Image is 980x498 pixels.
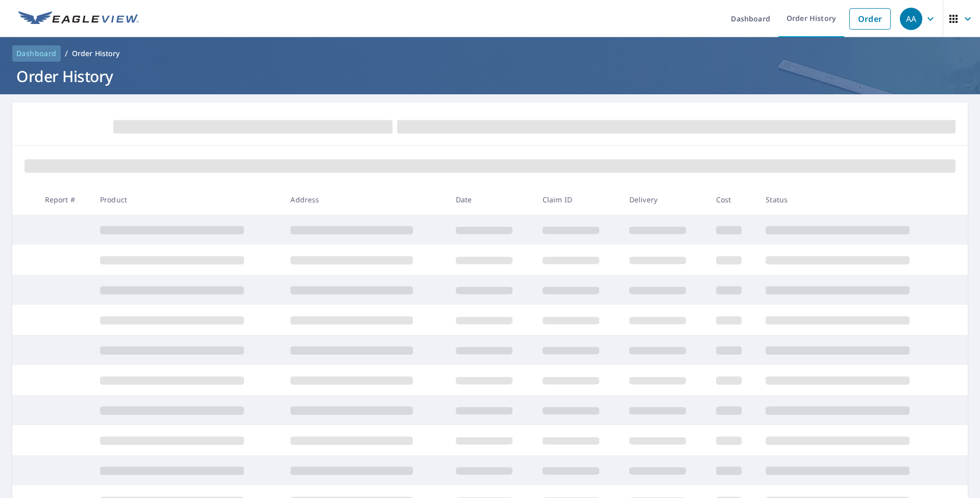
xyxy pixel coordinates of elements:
[621,185,708,215] th: Delivery
[534,185,621,215] th: Claim ID
[72,48,120,59] p: Order History
[282,185,447,215] th: Address
[18,11,139,27] img: EV Logo
[37,185,92,215] th: Report #
[92,185,282,215] th: Product
[12,45,61,62] a: Dashboard
[12,45,968,62] nav: breadcrumb
[16,48,57,59] span: Dashboard
[448,185,534,215] th: Date
[900,8,922,30] div: AA
[65,47,68,60] li: /
[757,185,948,215] th: Status
[708,185,758,215] th: Cost
[12,66,968,87] h1: Order History
[849,8,891,30] a: Order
